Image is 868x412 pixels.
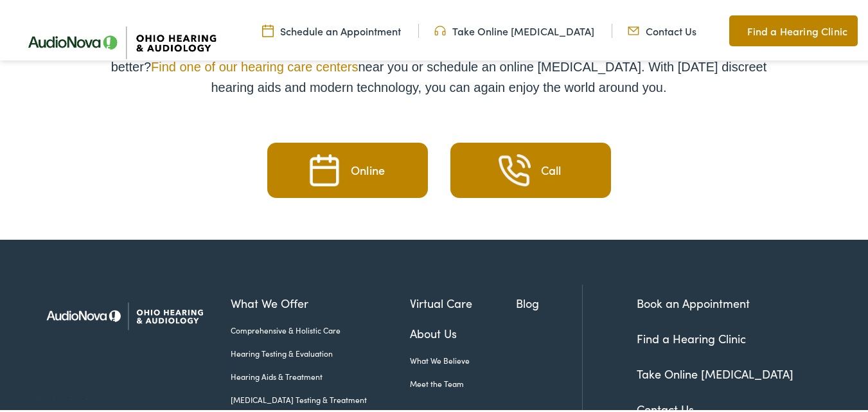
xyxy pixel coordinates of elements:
img: Headphones icone to schedule online hearing test in Cincinnati, OH [434,21,446,35]
a: What We Offer [231,292,411,309]
a: What We Believe [410,352,516,364]
img: Schedule an Appointment [308,152,341,184]
a: Find one of our hearing care centers [151,57,358,71]
a: Hearing Aids & Treatment [231,368,411,380]
div: Online [351,162,385,174]
a: Virtual Care [410,292,516,309]
a: Meet the Team [410,375,516,387]
img: Map pin icon to find Ohio Hearing & Audiology in Cincinnati, OH [729,21,741,36]
a: Find a Hearing Clinic [729,13,858,44]
a: [MEDICAL_DATA] Testing & Treatment [231,391,411,403]
a: Take Online [MEDICAL_DATA] [637,363,793,379]
a: Blog [516,292,583,309]
a: Schedule an Appointment Online [267,140,428,195]
a: Schedule an Appointment [262,21,401,35]
a: Take an Online Hearing Test Call [450,140,611,195]
a: Book an Appointment [637,292,750,309]
a: Comprehensive & Holistic Care [231,322,411,334]
img: Calendar Icon to schedule a hearing appointment in Cincinnati, OH [262,21,274,35]
div: Call [541,162,562,174]
a: Take Online [MEDICAL_DATA] [434,21,594,35]
a: Hearing Testing & Evaluation [231,345,411,357]
a: Find a Hearing Clinic [637,328,746,344]
img: Ohio Hearing & Audiology [35,282,212,345]
img: Mail icon representing email contact with Ohio Hearing in Cincinnati, OH [628,21,639,35]
a: Contact Us [628,21,696,35]
a: About Us [410,322,516,339]
img: Take an Online Hearing Test [499,152,531,184]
